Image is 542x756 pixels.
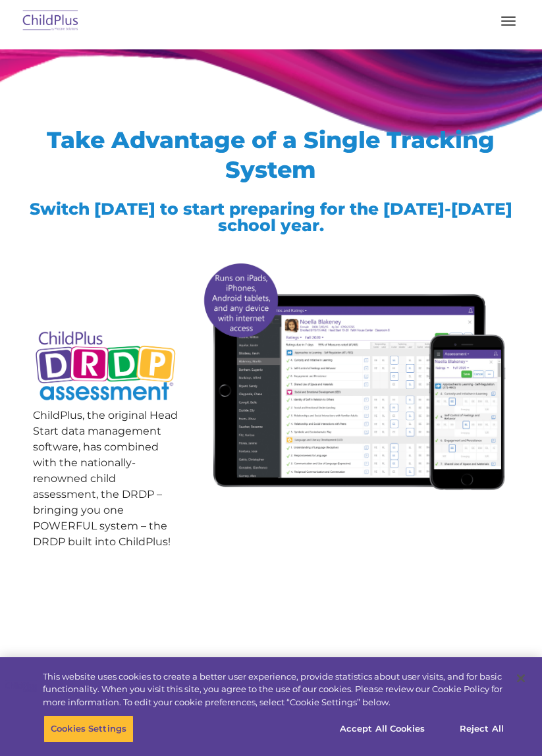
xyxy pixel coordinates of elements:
div: This website uses cookies to create a better user experience, provide statistics about user visit... [43,670,504,709]
button: Reject All [441,715,523,743]
img: All-devices [198,257,509,495]
img: Copyright - DRDP Logo [33,323,178,411]
button: Accept All Cookies [333,715,432,743]
img: ChildPlus by Procare Solutions [20,6,82,37]
span: ChildPlus, the original Head Start data management software, has combined with the nationally-ren... [33,409,178,548]
span: Switch [DATE] to start preparing for the [DATE]-[DATE] school year. [30,199,512,235]
span: Take Advantage of a Single Tracking System [47,126,495,184]
button: Close [506,664,535,693]
button: Cookies Settings [43,715,134,743]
